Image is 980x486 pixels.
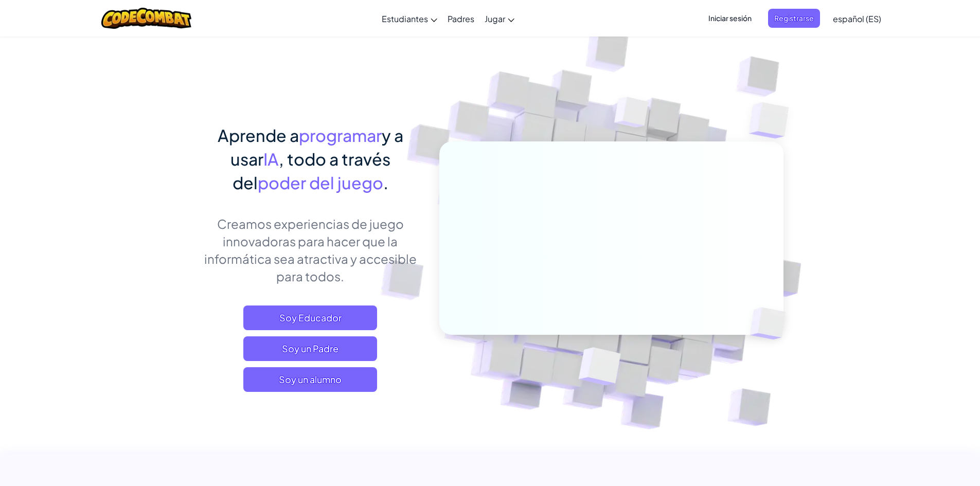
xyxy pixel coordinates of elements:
[553,326,645,411] img: Overlap cubes
[243,305,377,330] a: Soy Educador
[733,286,810,361] img: Overlap cubes
[233,149,390,193] span: , todo a través del
[299,125,382,146] span: programar
[243,367,377,392] button: Soy un alumno
[479,5,520,32] a: Jugar
[243,336,377,361] a: Soy un Padre
[101,8,191,29] img: CodeCombat logo
[263,149,279,169] span: IA
[442,5,479,32] a: Padres
[828,5,886,32] a: español (ES)
[258,172,383,193] span: poder del juego
[383,172,388,193] span: .
[595,77,669,153] img: Overlap cubes
[485,13,505,24] span: Jugar
[218,125,299,146] span: Aprende a
[728,77,817,164] img: Overlap cubes
[833,13,881,24] span: español (ES)
[702,9,758,28] button: Iniciar sesión
[382,13,428,24] span: Estudiantes
[377,5,442,32] a: Estudiantes
[768,9,820,28] button: Registrarse
[197,215,424,285] p: Creamos experiencias de juego innovadoras para hacer que la informática sea atractiva y accesible...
